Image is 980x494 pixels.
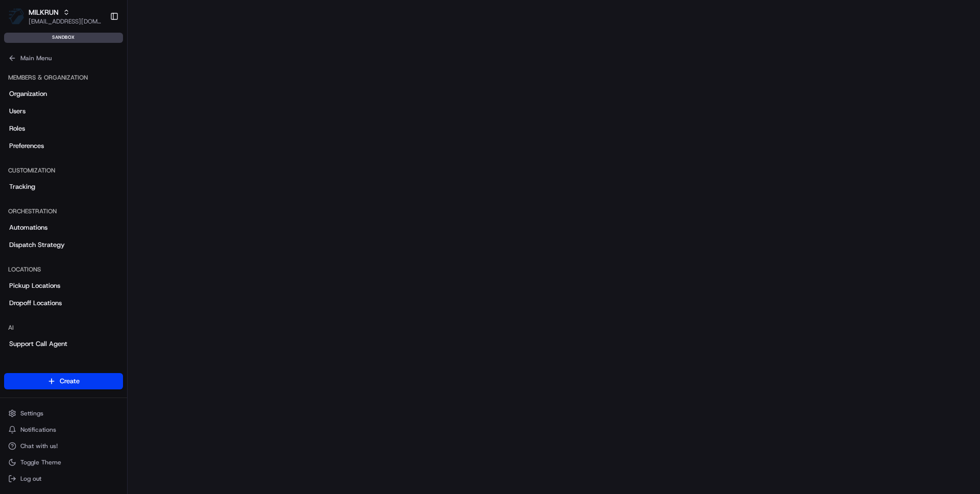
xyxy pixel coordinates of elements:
span: Organization [9,89,47,98]
a: Tracking [4,179,123,195]
img: MILKRUN [8,8,24,24]
button: Log out [4,472,123,486]
span: Automations [9,223,47,232]
a: Pickup Locations [4,278,123,294]
button: Notifications [4,423,123,437]
a: Preferences [4,138,123,154]
a: Dispatch Strategy [4,237,123,253]
div: sandbox [4,33,123,43]
a: Dropoff Locations [4,295,123,311]
div: AI [4,319,123,336]
span: Notifications [20,426,56,434]
button: Main Menu [4,51,123,65]
div: Orchestration [4,203,123,219]
span: Dropoff Locations [9,299,62,308]
a: Users [4,103,123,119]
button: [EMAIL_ADDRESS][DOMAIN_NAME] [29,17,102,26]
span: Toggle Theme [20,458,61,466]
span: Main Menu [20,54,52,62]
span: Log out [20,475,41,483]
a: Support Call Agent [4,336,123,352]
span: Chat with us! [20,442,58,450]
button: Create [4,373,123,389]
div: Locations [4,261,123,278]
div: Members & Organization [4,69,123,86]
span: Tracking [9,182,35,191]
span: Roles [9,124,25,133]
a: Organization [4,86,123,102]
div: Customization [4,162,123,179]
span: Support Call Agent [9,339,67,349]
span: Create [60,377,80,386]
a: Roles [4,120,123,137]
button: MILKRUNMILKRUN[EMAIL_ADDRESS][DOMAIN_NAME] [4,4,106,29]
span: Pickup Locations [9,281,60,290]
button: Settings [4,406,123,421]
button: MILKRUN [29,7,59,17]
span: Users [9,107,26,116]
span: Dispatch Strategy [9,240,65,250]
button: Toggle Theme [4,455,123,470]
span: Preferences [9,141,44,151]
span: Settings [20,409,43,417]
a: Automations [4,219,123,236]
button: Chat with us! [4,439,123,453]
